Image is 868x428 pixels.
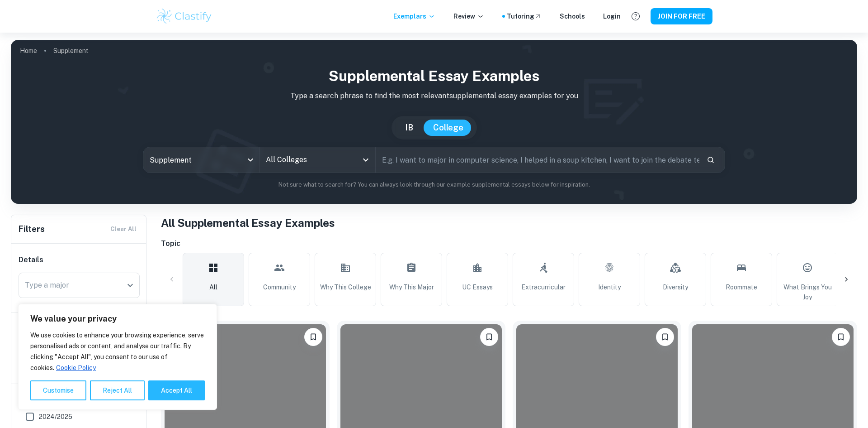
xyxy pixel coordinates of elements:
[18,180,850,189] p: Not sure what to search for? You can always look through our example supplemental essays below fo...
[11,40,857,204] img: profile cover
[148,380,205,400] button: Accept All
[143,147,259,173] div: Supplement
[651,8,712,24] button: JOIN FOR FREE
[376,147,699,173] input: E.g. I want to major in computer science, I helped in a soup kitchen, I want to join the debate t...
[18,304,217,410] div: We value your privacy
[19,255,140,265] h6: Details
[656,328,674,346] button: Please log in to bookmark exemplars
[507,11,542,21] a: Tutoring
[304,328,322,346] button: Please log in to bookmark exemplars
[39,412,72,422] span: 2024/2025
[832,328,850,346] button: Please log in to bookmark exemplars
[424,120,472,136] button: College
[359,154,372,166] button: Open
[56,364,96,372] a: Cookie Policy
[521,282,566,292] span: Extracurricular
[598,282,621,292] span: Identity
[161,215,857,231] h1: All Supplemental Essay Examples
[389,282,434,292] span: Why This Major
[156,7,213,25] img: Clastify logo
[209,282,217,292] span: All
[18,91,850,101] p: Type a search phrase to find the most relevant supplemental essay examples for you
[560,11,585,21] a: Schools
[726,282,757,292] span: Roommate
[161,238,857,249] h6: Topic
[19,223,45,236] h6: Filters
[480,328,498,346] button: Please log in to bookmark exemplars
[124,279,137,292] button: Open
[20,44,37,57] a: Home
[462,282,493,292] span: UC Essays
[263,282,296,292] span: Community
[396,120,422,136] button: IB
[18,65,850,87] h1: Supplemental Essay Examples
[453,11,484,21] p: Review
[781,282,834,302] span: What Brings You Joy
[663,282,688,292] span: Diversity
[30,380,86,400] button: Customise
[703,152,718,168] button: Search
[53,46,89,56] p: Supplement
[628,9,643,24] button: Help and Feedback
[603,11,621,21] a: Login
[320,282,371,292] span: Why This College
[393,11,435,21] p: Exemplars
[30,330,205,373] p: We use cookies to enhance your browsing experience, serve personalised ads or content, and analys...
[90,380,145,400] button: Reject All
[30,313,205,324] p: We value your privacy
